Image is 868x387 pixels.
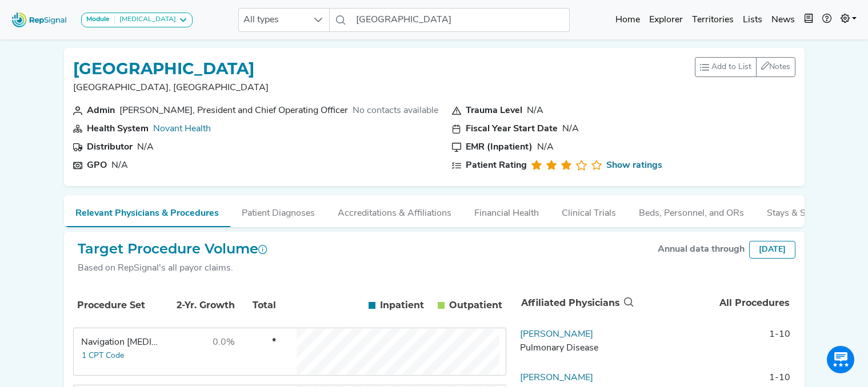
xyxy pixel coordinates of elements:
[606,159,662,172] a: Show ratings
[119,104,348,118] div: Gary Blabon, President and Chief Operating Officer
[111,159,128,172] div: N/A
[78,261,267,275] div: Based on RepSignal's all payor claims.
[353,104,438,118] div: No contacts available
[537,140,554,154] div: N/A
[520,341,631,355] div: Pulmonary Disease
[769,63,790,71] span: Notes
[611,9,645,31] a: Home
[687,9,738,31] a: Territories
[527,104,543,118] div: N/A
[86,16,110,23] strong: Module
[520,373,593,382] a: [PERSON_NAME]
[81,349,125,362] button: 1 CPT Code
[73,59,269,79] h1: [GEOGRAPHIC_DATA]
[695,57,795,77] div: toolbar
[87,104,115,118] div: Admin
[238,286,278,325] th: Total
[738,9,767,31] a: Lists
[466,104,522,118] div: Trauma Level
[213,338,235,347] span: 0.0%
[755,195,846,226] button: Stays & Services
[78,241,267,257] h2: Target Procedure Volume
[87,140,133,154] div: Distributor
[239,9,307,31] span: All types
[627,195,755,226] button: Beds, Personnel, and ORs
[73,81,269,95] p: [GEOGRAPHIC_DATA], [GEOGRAPHIC_DATA]
[87,159,107,172] div: GPO
[520,330,593,339] a: [PERSON_NAME]
[767,9,799,31] a: News
[466,122,558,136] div: Fiscal Year Start Date
[153,122,211,136] div: Novant Health
[695,57,757,77] button: Add to List
[799,9,818,31] button: Intel Book
[326,195,463,226] button: Accreditations & Affiliations
[550,195,627,226] button: Clinical Trials
[81,13,193,27] button: Module[MEDICAL_DATA]
[87,122,149,136] div: Health System
[756,57,795,77] button: Notes
[380,299,424,312] span: Inpatient
[162,286,237,325] th: 2-Yr. Growth
[516,284,636,322] th: Affiliated Physicians
[137,140,154,154] div: N/A
[749,241,795,259] div: [DATE]
[449,299,502,312] span: Outpatient
[466,159,527,172] div: Patient Rating
[119,104,348,118] div: [PERSON_NAME], President and Chief Operating Officer
[636,284,795,322] th: All Procedures
[635,328,795,362] td: 1-10
[711,61,751,73] span: Add to List
[64,195,230,227] button: Relevant Physicians & Procedures
[351,8,570,32] input: Search a physician or facility
[658,243,745,256] div: Annual data through
[153,124,211,134] a: Novant Health
[463,195,550,226] button: Financial Health
[562,122,579,136] div: N/A
[466,140,533,154] div: EMR (Inpatient)
[230,195,326,226] button: Patient Diagnoses
[115,15,176,25] div: [MEDICAL_DATA]
[81,336,159,349] div: Navigation Bronchoscopy
[645,9,687,31] a: Explorer
[75,286,161,325] th: Procedure Set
